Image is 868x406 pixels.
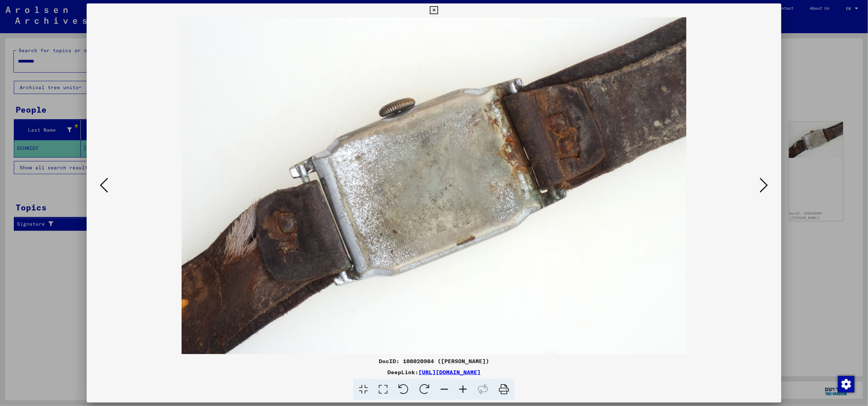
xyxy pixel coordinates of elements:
img: 003.jpg [110,17,758,354]
a: [URL][DOMAIN_NAME] [418,369,481,376]
div: DocID: 108020984 ([PERSON_NAME]) [87,357,781,365]
img: Change consent [838,376,855,393]
div: Change consent [838,376,854,392]
div: DeepLink: [87,368,781,376]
